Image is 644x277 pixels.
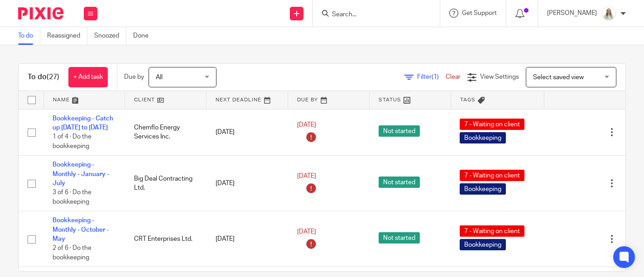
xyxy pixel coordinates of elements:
[297,229,316,235] span: [DATE]
[124,72,144,81] p: Due by
[207,109,288,156] td: [DATE]
[53,189,91,205] span: 3 of 6 · Do the bookkeeping
[480,74,519,80] span: View Settings
[460,225,524,237] span: 7 - Waiting on client
[28,72,59,82] h1: To do
[53,217,109,242] a: Bookkeeping - Monthly - October - May
[601,6,616,21] img: Headshot%2011-2024%20white%20background%20square%202.JPG
[207,156,288,211] td: [DATE]
[432,74,439,80] span: (1)
[379,125,420,137] span: Not started
[207,211,288,267] td: [DATE]
[53,115,113,131] a: Bookkeeping - Catch up [DATE] to [DATE]
[547,9,597,18] p: [PERSON_NAME]
[125,156,207,211] td: Big Deal Contracting Ltd.
[297,173,316,179] span: [DATE]
[533,74,584,81] span: Select saved view
[379,177,420,188] span: Not started
[460,97,476,102] span: Tags
[460,183,506,195] span: Bookkeeping
[18,7,63,19] img: Pixie
[47,73,59,81] span: (27)
[53,245,91,261] span: 2 of 6 · Do the bookkeeping
[125,211,207,267] td: CRT Enterprises Ltd.
[446,74,461,80] a: Clear
[297,122,316,128] span: [DATE]
[379,232,420,244] span: Not started
[47,27,87,45] a: Reassigned
[460,239,506,250] span: Bookkeeping
[331,11,413,19] input: Search
[460,170,524,181] span: 7 - Waiting on client
[460,119,524,130] span: 7 - Waiting on client
[462,10,497,16] span: Get Support
[460,132,506,143] span: Bookkeeping
[53,162,109,186] a: Bookkeeping - Monthly - January - July
[156,74,163,81] span: All
[53,134,91,149] span: 1 of 4 · Do the bookkeeping
[94,27,126,45] a: Snoozed
[417,74,446,80] span: Filter
[18,27,40,45] a: To do
[133,27,155,45] a: Done
[68,67,108,87] a: + Add task
[125,109,207,156] td: Chemflo Energy Services Inc.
